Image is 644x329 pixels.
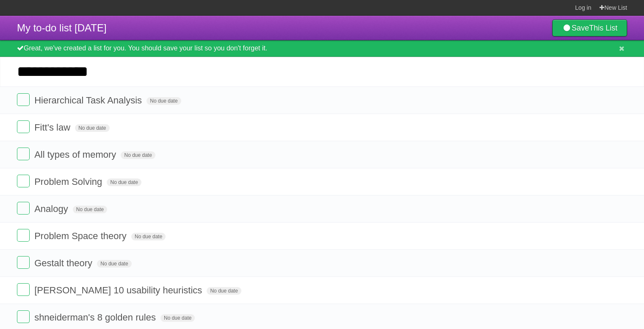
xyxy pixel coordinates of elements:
label: Done [17,93,30,106]
span: All types of memory [34,149,118,160]
span: [PERSON_NAME] 10 usability heuristics [34,285,204,296]
b: This List [589,24,617,32]
span: Analogy [34,204,70,214]
span: Hierarchical Task Analysis [34,95,144,106]
span: Problem Space theory [34,231,129,241]
span: No due date [146,97,181,105]
label: Done [17,283,30,296]
label: Done [17,120,30,133]
label: Done [17,202,30,215]
span: Fitt's law [34,122,72,133]
span: No due date [160,314,195,322]
span: No due date [131,233,166,240]
span: No due date [207,287,241,295]
span: No due date [107,178,141,186]
a: SaveThis List [552,20,627,36]
span: No due date [75,124,109,132]
span: shneiderman's 8 golden rules [34,312,158,323]
span: No due date [73,206,107,213]
span: Gestalt theory [34,258,94,268]
label: Done [17,310,30,323]
span: No due date [97,260,131,268]
label: Done [17,256,30,269]
span: My to-do list [DATE] [17,22,107,33]
span: Problem Solving [34,176,104,187]
label: Done [17,229,30,242]
label: Done [17,148,30,160]
label: Done [17,175,30,187]
span: No due date [121,151,155,159]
